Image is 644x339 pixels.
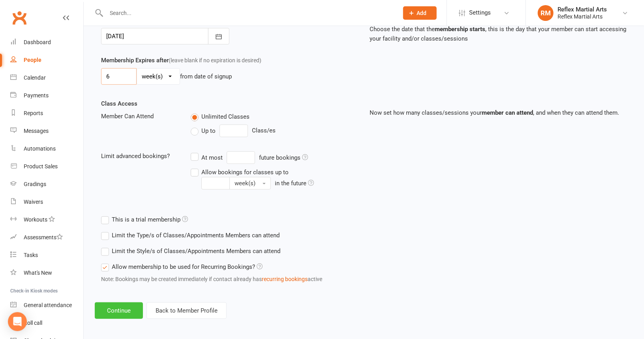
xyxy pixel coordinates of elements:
[201,153,223,162] div: At most
[262,275,308,283] button: recurring bookings
[201,168,289,177] div: Allow bookings for classes up to
[24,320,42,326] div: Roll call
[24,302,72,308] div: General attendance
[101,56,261,65] label: Membership Expires after
[10,158,83,175] a: Product Sales
[101,275,492,283] div: Note: Bookings may be created immediately if contact already has active
[10,175,83,193] a: Gradings
[469,4,491,22] span: Settings
[101,262,263,272] label: Allow membership to be used for Recurring Bookings?
[235,180,255,187] span: week(s)
[417,10,427,16] span: Add
[10,314,83,332] a: Roll call
[8,312,27,331] div: Open Intercom Messenger
[101,246,280,256] label: Limit the Style/s of Classes/Appointments Members can attend
[201,177,230,190] input: Allow bookings for classes up to week(s) in the future
[24,128,49,134] div: Messages
[229,177,271,190] button: Allow bookings for classes up to in the future
[370,108,627,117] p: Now set how many classes/sessions your , and when they can attend them.
[275,179,314,188] div: in the future
[10,122,83,140] a: Messages
[95,112,185,121] div: Member Can Attend
[95,302,143,319] button: Continue
[10,296,83,314] a: General attendance kiosk mode
[370,24,627,43] p: Choose the date that the , this is the day that your member can start accessing your facility and...
[10,87,83,104] a: Payments
[24,110,43,116] div: Reports
[10,51,83,69] a: People
[180,72,232,81] div: from date of signup
[146,302,227,319] button: Back to Member Profile
[10,104,83,122] a: Reports
[10,34,83,51] a: Dashboard
[24,39,51,45] div: Dashboard
[24,57,41,63] div: People
[24,163,58,169] div: Product Sales
[101,231,280,240] label: Limit the Type/s of Classes/Appointments Members can attend
[9,8,29,28] a: Clubworx
[538,5,554,21] div: RM
[191,125,358,137] div: Class/es
[201,112,250,120] span: Unlimited Classes
[24,145,56,152] div: Automations
[482,109,533,116] strong: member can attend
[201,126,216,134] span: Up to
[24,216,47,223] div: Workouts
[24,92,49,99] div: Payments
[227,151,255,164] input: At mostfuture bookings
[435,26,486,33] strong: membership starts
[24,234,63,240] div: Assessments
[95,151,185,161] div: Limit advanced bookings?
[169,57,261,63] span: (leave blank if no expiration is desired)
[10,193,83,211] a: Waivers
[558,6,607,13] div: Reflex Martial Arts
[10,140,83,158] a: Automations
[104,7,393,19] input: Search...
[10,229,83,246] a: Assessments
[10,211,83,229] a: Workouts
[24,270,52,276] div: What's New
[101,99,137,108] label: Class Access
[10,264,83,282] a: What's New
[24,199,43,205] div: Waivers
[24,75,46,81] div: Calendar
[10,246,83,264] a: Tasks
[24,252,38,258] div: Tasks
[558,13,607,20] div: Reflex Martial Arts
[10,69,83,87] a: Calendar
[101,215,188,224] label: This is a trial membership
[259,153,308,162] div: future bookings
[24,181,46,187] div: Gradings
[403,6,437,20] button: Add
